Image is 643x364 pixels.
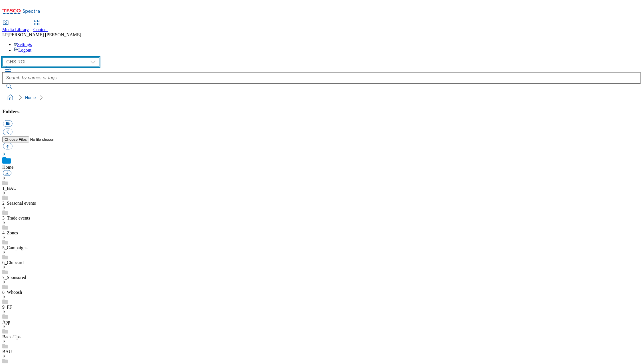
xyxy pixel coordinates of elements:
[2,27,29,32] span: Media Library
[14,42,32,47] a: Settings
[2,108,641,115] h3: Folders
[8,32,81,37] span: [PERSON_NAME] [PERSON_NAME]
[2,186,17,191] a: 1_BAU
[2,20,29,32] a: Media Library
[2,230,18,235] a: 4_Zones
[2,92,641,103] nav: breadcrumb
[2,260,24,265] a: 6_Clubcard
[25,95,36,100] a: Home
[2,349,12,354] a: BAU
[33,20,48,32] a: Content
[2,319,10,324] a: App
[2,290,22,295] a: 8_Whoosh
[2,201,36,206] a: 2_Seasonal events
[2,275,26,280] a: 7_Sponsored
[2,165,13,170] a: Home
[2,216,30,220] a: 3_Trade events
[2,32,8,37] span: LP
[14,48,31,53] a: Logout
[6,93,15,102] a: home
[33,27,48,32] span: Content
[2,305,12,309] a: 9_FF
[2,334,21,339] a: Back-Ups
[2,72,641,84] input: Search by names or tags
[2,245,27,250] a: 5_Campaigns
